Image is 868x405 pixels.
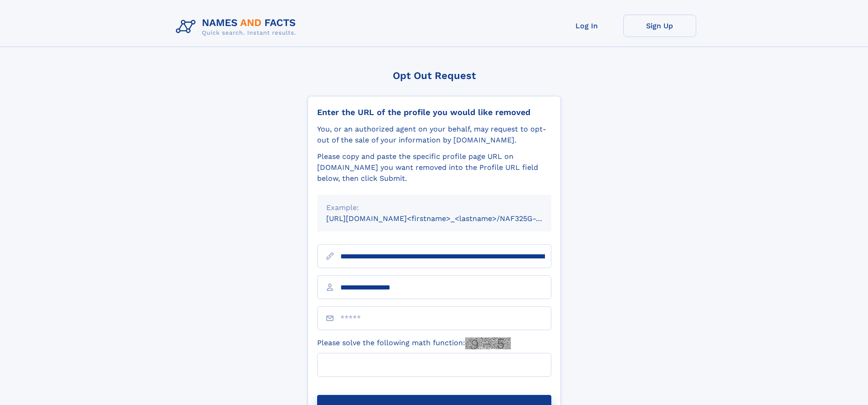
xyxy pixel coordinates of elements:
[317,107,551,117] div: Enter the URL of the profile you would like removed
[308,70,561,81] div: Opt Out Request
[172,15,303,39] img: Logo Names and Facts
[326,214,569,223] small: [URL][DOMAIN_NAME]<firstname>_<lastname>/NAF325G-xxxxxxxx
[326,202,542,213] div: Example:
[317,124,551,146] div: You, or an authorized agent on your behalf, may request to opt-out of the sale of your informatio...
[317,151,551,184] div: Please copy and paste the specific profile page URL on [DOMAIN_NAME] you want removed into the Pr...
[550,15,623,37] a: Log In
[317,337,511,349] label: Please solve the following math function:
[623,15,696,37] a: Sign Up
